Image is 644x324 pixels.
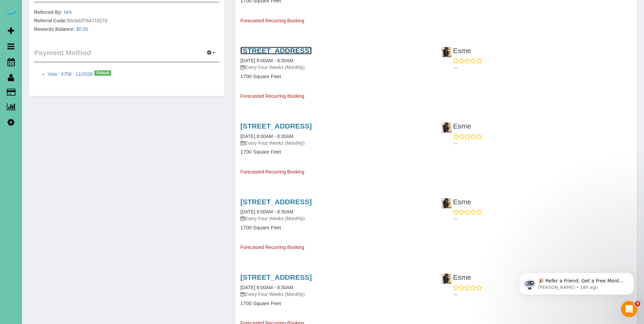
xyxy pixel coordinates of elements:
iframe: Intercom live chat [621,301,637,317]
a: [STREET_ADDRESS] [240,198,312,206]
img: Esme [442,274,452,284]
p: --- [453,140,632,147]
a: Esme [441,198,471,206]
span: 9 [635,301,640,306]
a: [DATE] 8:00AM - 8:30AM [240,285,293,290]
span: Default [94,70,111,76]
img: Automaid Logo [4,7,18,16]
label: Referral Code: [34,17,67,24]
a: [DATE] 8:00AM - 8:30AM [240,134,293,139]
a: [STREET_ADDRESS] [240,47,312,54]
p: --- [453,291,632,298]
a: [DATE] 8:00AM - 8:30AM [240,209,293,214]
a: Esme [441,273,471,281]
a: Visa - 4758 - 11/2026 [48,71,93,77]
a: $0.00 [76,26,88,32]
label: Rewards Balance: [34,26,75,32]
h4: 1700 Square Feet [240,74,431,79]
iframe: Intercom notifications message [509,258,644,306]
span: Forecasted Recurring Booking [240,169,304,175]
p: --- [453,64,632,71]
span: Forecasted Recurring Booking [240,93,304,99]
a: Esme [441,47,471,54]
span: Forecasted Recurring Booking [240,18,304,23]
p: Every Four Weeks (Monthly) [240,291,431,298]
h4: 1700 Square Feet [240,301,431,306]
a: [DATE] 8:00AM - 8:30AM [240,58,293,63]
p: Every Four Weeks (Monthly) [240,140,431,146]
p: Every Four Weeks (Monthly) [240,64,431,71]
img: Esme [442,198,452,208]
p: 50c6d2f76477d27d [34,9,219,34]
a: [STREET_ADDRESS] [240,122,312,130]
p: Every Four Weeks (Monthly) [240,215,431,222]
img: Esme [442,47,452,57]
a: Esme [441,122,471,130]
a: N/A [64,9,72,15]
span: Forecasted Recurring Booking [240,245,304,250]
h4: 1700 Square Feet [240,149,431,155]
label: Referred By: [34,9,63,16]
legend: Payment Method [34,48,219,63]
p: --- [453,215,632,222]
img: Esme [442,122,452,133]
a: [STREET_ADDRESS] [240,273,312,281]
h4: 1700 Square Feet [240,225,431,231]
